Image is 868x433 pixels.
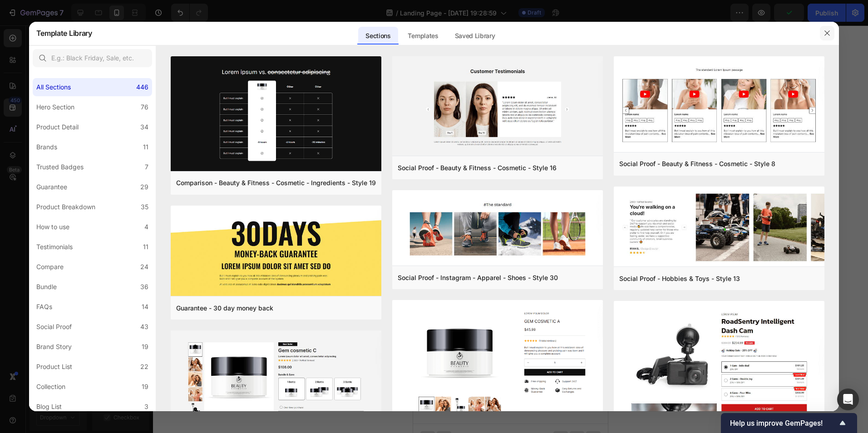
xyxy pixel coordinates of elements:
div: 22 [140,361,148,372]
img: sp16.png [392,56,603,158]
span: inspired by CRO experts [66,269,128,277]
div: 43 [140,321,148,332]
div: Templates [400,27,445,45]
strong: 3 temperaturas de color [12,16,74,22]
strong: Rotación flexible [12,45,55,52]
img: g30.png [171,206,381,298]
div: Bundle [36,281,57,292]
div: 11 [143,142,148,153]
div: Product List [36,361,72,372]
div: Saved Library [448,27,503,45]
div: 14 [142,301,148,312]
div: Social Proof - Beauty & Fitness - Cosmetic - Style 8 [619,158,775,169]
div: 11 [143,241,148,252]
div: Social Proof - Beauty & Fitness - Cosmetic - Style 16 [398,162,557,173]
div: Social Proof - Instagram - Apparel - Shoes - Style 30 [398,272,558,283]
div: 7 [145,162,148,172]
div: Product Breakdown [36,202,95,212]
div: 19 [142,381,148,392]
div: Generate layout [74,289,121,298]
div: All Sections [36,82,71,93]
strong: Material ligero y resistente [12,35,80,42]
div: How to use [36,221,69,232]
div: 446 [136,82,148,93]
h2: Template Library [36,21,92,45]
button: Show survey - Help us improve GemPages! [730,418,848,428]
span: Help us improve GemPages! [730,419,837,428]
div: Choose templates [70,258,125,267]
span: then drag & drop elements [63,331,131,339]
div: 3 [144,401,148,412]
div: Product Detail [36,122,79,133]
div: 29 [140,182,148,192]
img: sp30.png [392,190,603,267]
div: 4 [144,221,148,232]
div: FAQs [36,301,52,312]
div: Add blank section [70,320,125,329]
div: Guarantee [36,182,67,192]
p: Comprar ahora [80,73,123,83]
div: Sections [358,27,398,45]
span: from URL or image [73,300,121,308]
strong: Reloj incluido [12,55,48,61]
div: Brand Story [36,341,72,352]
div: Brands [36,142,57,153]
div: Comparison - Beauty & Fitness - Cosmetic - Ingredients - Style 19 [176,177,376,188]
strong: Clip ajustable y portátil [12,6,72,12]
div: Compare [36,261,64,272]
div: 76 [141,102,148,113]
div: 19 [142,341,148,352]
strong: [PERSON_NAME] LED recargable [12,26,99,32]
div: 36 [140,281,148,292]
img: c19.png [171,56,381,173]
img: sp13.png [614,187,824,268]
div: Trusted Badges [36,162,84,172]
div: 34 [140,122,148,133]
div: Guarantee - 30 day money back [176,303,273,314]
div: Hero Section [36,102,74,113]
span: Add section [8,238,51,247]
div: Social Proof - Hobbies & Toys - Style 13 [619,273,740,284]
div: Collection [36,381,65,392]
div: 35 [141,202,148,212]
div: Open Intercom Messenger [837,389,859,410]
input: E.g.: Black Friday, Sale, etc. [33,49,152,67]
div: Blog List [36,401,62,412]
button: <p>Comprar ahora</p> [69,69,126,86]
div: Social Proof [36,321,72,332]
div: Testimonials [36,241,73,252]
img: sp8.png [614,56,824,154]
div: 24 [140,261,148,272]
